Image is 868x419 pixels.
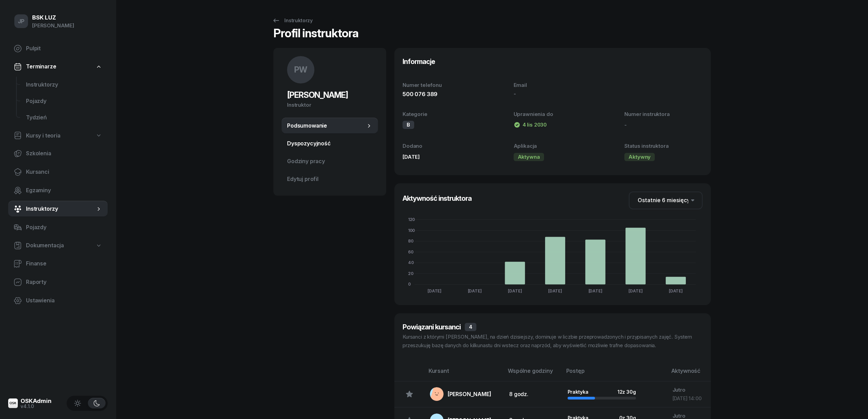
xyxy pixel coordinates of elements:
div: BSK LUZ [32,15,74,21]
tspan: [DATE] [548,288,562,293]
span: Ustawienia [26,296,102,305]
div: Uprawnienia do [514,110,592,119]
h3: Powiązani kursanci [403,322,461,332]
tspan: [DATE] [508,288,522,293]
tspan: [DATE] [428,288,442,293]
div: Numer telefonu [403,81,481,90]
tspan: [DATE] [588,288,602,293]
span: Pojazdy [26,223,102,232]
div: Kategorie [403,110,481,119]
div: 8 godz. [509,390,557,399]
tspan: 20 [408,271,413,276]
span: Kursanci [26,168,102,176]
th: Aktywność [667,366,711,381]
div: Instruktorzy [272,16,313,25]
div: 4 lis 2030 [514,121,547,129]
div: Aktywna [514,153,544,161]
a: Dyspozycyjność [282,135,378,152]
div: Numer instruktora [624,110,703,119]
span: Podsumowanie [287,121,366,130]
span: Edytuj profil [287,175,372,184]
a: Egzaminy [8,182,108,199]
div: Aktywny [624,153,655,161]
div: B [403,121,414,129]
th: Wspólne godziny [504,366,562,381]
span: Godziny pracy [287,157,372,166]
div: Status instruktora [624,142,703,150]
span: [DATE] 14:00 [673,395,702,401]
h3: Informacje [403,56,435,67]
div: Kursanci z którymi [PERSON_NAME], na dzień dzisiejszy, dominuje w liczbie przeprowadzonych i przy... [403,332,703,350]
span: Finanse [26,259,102,268]
tspan: 40 [408,260,414,265]
a: Pulpit [8,40,108,57]
a: Podsumowanie [282,118,378,134]
span: Dyspozycyjność [287,139,372,148]
a: Terminarze [8,59,108,75]
span: Pojazdy [26,97,102,106]
a: Tydzień [21,109,108,126]
span: Pulpit [26,44,102,53]
th: Kursant [424,366,504,381]
a: Raporty [8,274,108,290]
th: Postęp [562,366,667,381]
span: Tydzień [26,113,102,122]
tspan: 120 [408,217,415,222]
a: Dokumentacja [8,238,108,253]
tspan: 80 [408,238,413,244]
div: Jutro [673,385,705,394]
span: Raporty [26,278,102,287]
div: Profil instruktora [273,27,358,44]
tspan: [DATE] [669,288,683,293]
span: Instruktorzy [26,80,102,89]
span: Kursy i teoria [26,131,60,140]
div: Instruktor [287,101,372,109]
h2: [PERSON_NAME] [287,90,372,101]
a: Instruktorzy [21,77,108,93]
div: Email [514,81,592,90]
tspan: 100 [408,227,415,233]
div: 500 076 389 [403,90,481,99]
span: Praktyka [568,389,588,395]
div: v4.1.0 [21,404,52,409]
span: PW [294,66,308,74]
div: [PERSON_NAME] [32,21,74,30]
div: 12 z 30g [618,389,636,395]
span: Dokumentacja [26,241,64,250]
span: Szkolenia [26,149,102,158]
div: OSKAdmin [21,398,52,404]
a: Edytuj profil [282,171,378,187]
span: Instruktorzy [26,205,95,213]
a: Ustawienia [8,292,108,309]
h3: Aktywność instruktora [403,193,472,204]
a: Instruktorzy [8,201,108,217]
a: Kursy i teoria [8,128,108,144]
span: JP [18,18,25,24]
div: - [514,90,592,98]
a: Instruktorzy [266,14,319,27]
a: Pojazdy [21,93,108,109]
div: [PERSON_NAME] [448,391,491,397]
tspan: [DATE] [468,288,482,293]
span: Terminarze [26,62,56,71]
a: Kursanci [8,164,108,180]
div: 4 [465,323,476,331]
tspan: [DATE] [628,288,642,293]
a: Godziny pracy [282,153,378,170]
a: Szkolenia [8,145,108,162]
div: - [624,121,703,130]
div: [DATE] [403,153,481,161]
tspan: 0 [408,281,411,287]
img: logo-xs@2x.png [8,398,18,408]
a: Pojazdy [8,219,108,236]
tspan: 60 [408,249,413,254]
span: Egzaminy [26,186,102,195]
div: Aplikacja [514,142,592,150]
a: Finanse [8,256,108,272]
div: Dodano [403,142,481,150]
